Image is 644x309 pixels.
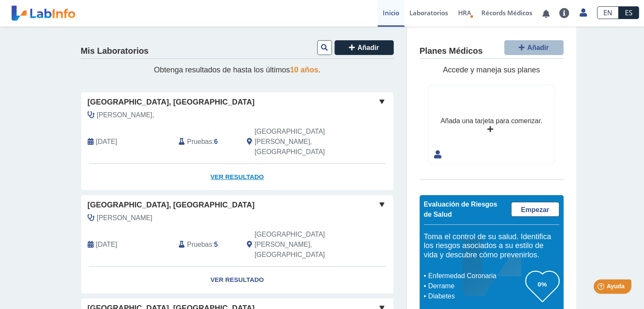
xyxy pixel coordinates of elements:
span: 2025-09-10 [96,137,117,147]
span: Pruebas [187,240,212,250]
span: Evaluación de Riesgos de Salud [424,201,498,218]
span: San Juan, PR [254,127,348,157]
span: Empezar [521,206,549,213]
span: Añadir [357,44,379,51]
span: 2025-04-09 [96,240,117,250]
span: Bouet Blasini, Rafael [97,213,152,223]
h4: Planes Médicos [420,46,483,56]
span: Accede y maneja sus planes [443,66,540,74]
span: San Juan, PR [254,229,348,260]
a: Ver Resultado [81,164,393,190]
span: Pruebas [187,137,212,147]
li: Diabetes [426,291,525,301]
li: Enfermedad Coronaria [426,271,525,281]
a: EN [597,6,619,19]
li: Derrame [426,281,525,291]
span: Añadir [527,44,549,51]
span: [GEOGRAPHIC_DATA], [GEOGRAPHIC_DATA] [88,199,255,211]
span: Obtenga resultados de hasta los últimos . [154,66,320,74]
span: HRA [458,8,471,17]
span: Mercedes Maldonado, Milciades, [97,110,155,120]
h4: Mis Laboratorios [81,46,149,56]
button: Añadir [504,40,564,55]
a: Empezar [511,202,559,217]
h3: 0% [525,279,559,290]
a: ES [619,6,639,19]
div: : [172,229,240,260]
b: 6 [214,138,218,145]
div: Añada una tarjeta para comenzar. [440,116,542,126]
h5: Toma el control de su salud. Identifica los riesgos asociados a su estilo de vida y descubre cómo... [424,232,559,260]
div: : [172,127,240,157]
b: 5 [214,241,218,248]
button: Añadir [334,40,394,55]
a: Ver Resultado [81,267,393,293]
span: 10 años [290,66,318,74]
iframe: Help widget launcher [569,276,635,300]
span: [GEOGRAPHIC_DATA], [GEOGRAPHIC_DATA] [88,97,255,108]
